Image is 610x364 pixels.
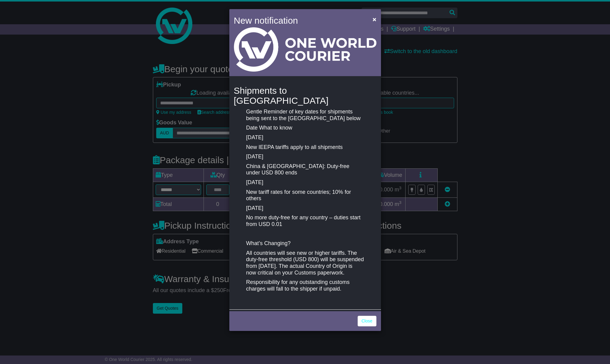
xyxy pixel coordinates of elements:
p: All countries will see new or higher tariffs. The duty-free threshold (USD 800) will be suspended... [246,250,364,276]
h4: New notification [234,14,364,27]
span: × [372,16,376,23]
p: Gentle Reminder of key dates for shipments being sent to the [GEOGRAPHIC_DATA] below [246,109,364,122]
h4: Shipments to [GEOGRAPHIC_DATA] [234,86,376,106]
p: New tariff rates for some countries; 10% for others [246,189,364,202]
button: Close [369,13,379,25]
p: Date What to know [246,125,364,131]
p: [DATE] [246,205,364,212]
p: What’s Changing? [246,240,364,247]
img: Light [234,27,376,72]
p: Responsibility for any outstanding customs charges will fall to the shipper if unpaid. [246,279,364,292]
p: [DATE] [246,134,364,141]
p: [DATE] [246,153,364,160]
p: China & [GEOGRAPHIC_DATA]: Duty-free under USD 800 ends [246,163,364,176]
p: New IEEPA tariffs apply to all shipments [246,144,364,151]
p: [DATE] [246,179,364,186]
p: No more duty-free for any country – duties start from USD 0.01 [246,214,364,227]
a: Close [358,316,376,326]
